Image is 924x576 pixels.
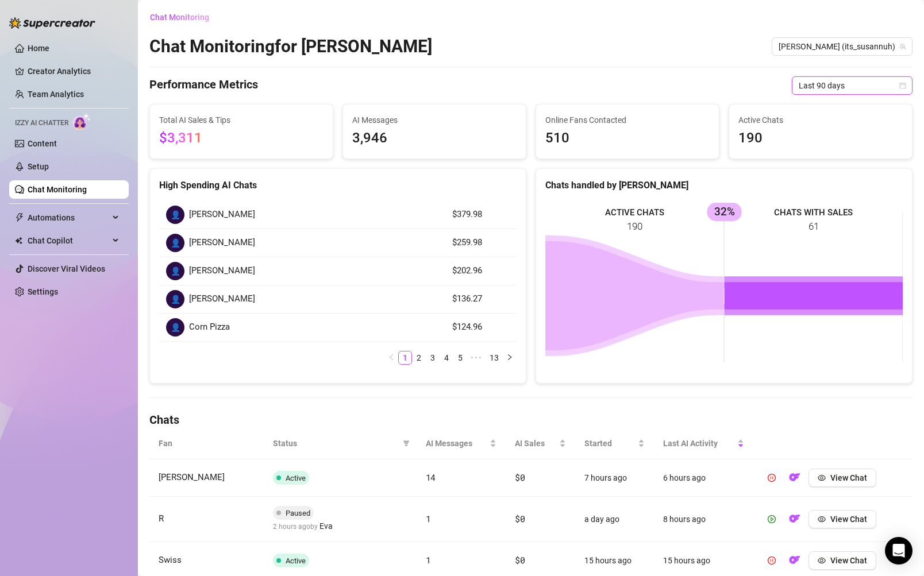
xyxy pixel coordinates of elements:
[426,437,488,450] span: AI Messages
[808,510,876,528] button: View Chat
[426,471,436,483] span: 14
[830,515,867,524] span: View Chat
[189,236,255,250] span: [PERSON_NAME]
[786,476,804,485] a: OF
[399,351,411,364] a: 1
[403,440,410,447] span: filter
[412,351,426,365] li: 2
[9,17,95,29] img: logo-BBDzfeDw.svg
[149,412,913,428] h4: Chats
[426,351,440,365] li: 3
[273,437,398,450] span: Status
[384,351,398,365] button: left
[768,474,776,482] span: pause-circle
[28,208,109,227] span: Automations
[654,459,753,497] td: 6 hours ago
[789,554,800,566] img: OF
[506,428,575,459] th: AI Sales
[515,554,525,566] span: $0
[452,292,510,306] article: $136.27
[452,208,510,222] article: $379.98
[452,264,510,278] article: $202.96
[818,556,826,565] span: eye
[286,556,306,565] span: Active
[440,351,453,364] a: 4
[413,351,425,364] a: 2
[786,510,804,528] button: OF
[584,437,636,450] span: Started
[426,513,431,524] span: 1
[159,130,202,146] span: $3,311
[149,428,264,459] th: Fan
[654,428,753,459] th: Last AI Activity
[768,556,776,565] span: pause-circle
[426,554,431,566] span: 1
[73,113,91,130] img: AI Chatter
[28,264,105,273] a: Discover Viral Videos
[786,469,804,487] button: OF
[189,292,255,306] span: [PERSON_NAME]
[166,290,184,308] div: 👤
[453,351,467,365] li: 5
[506,354,513,361] span: right
[768,515,776,523] span: play-circle
[15,237,22,245] img: Chat Copilot
[818,515,826,523] span: eye
[28,62,120,80] a: Creator Analytics
[899,43,906,50] span: team
[28,44,49,53] a: Home
[352,114,517,126] span: AI Messages
[454,351,467,364] a: 5
[545,127,710,149] span: 510
[149,36,432,57] h2: Chat Monitoring for [PERSON_NAME]
[273,523,333,531] span: 2 hours ago by
[899,82,906,89] span: calendar
[738,127,903,149] span: 190
[467,351,486,365] li: Next 5 Pages
[786,558,804,567] a: OF
[166,318,184,337] div: 👤
[789,513,800,524] img: OF
[15,213,24,222] span: thunderbolt
[545,178,903,192] div: Chats handled by [PERSON_NAME]
[15,118,68,129] span: Izzy AI Chatter
[28,231,109,250] span: Chat Copilot
[417,428,506,459] th: AI Messages
[575,428,654,459] th: Started
[28,90,84,99] a: Team Analytics
[28,139,57,148] a: Content
[467,351,486,365] span: •••
[28,162,49,171] a: Setup
[398,351,412,365] li: 1
[830,473,867,482] span: View Chat
[166,262,184,280] div: 👤
[885,537,913,565] div: Open Intercom Messenger
[486,351,503,365] li: 13
[159,472,225,482] span: [PERSON_NAME]
[28,287,58,296] a: Settings
[384,351,398,365] li: Previous Page
[166,206,184,224] div: 👤
[515,437,557,450] span: AI Sales
[401,435,412,452] span: filter
[319,520,333,532] span: Eva
[786,551,804,570] button: OF
[486,351,502,364] a: 13
[654,497,753,542] td: 8 hours ago
[440,351,453,365] li: 4
[159,513,164,524] span: R
[426,351,439,364] a: 3
[166,234,184,252] div: 👤
[515,513,525,524] span: $0
[159,178,517,192] div: High Spending AI Chats
[818,474,826,482] span: eye
[786,517,804,526] a: OF
[388,354,395,361] span: left
[286,509,310,517] span: Paused
[779,38,906,55] span: Susanna (its_susannuh)
[545,114,710,126] span: Online Fans Contacted
[452,236,510,250] article: $259.98
[189,264,255,278] span: [PERSON_NAME]
[28,185,87,194] a: Chat Monitoring
[830,556,867,565] span: View Chat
